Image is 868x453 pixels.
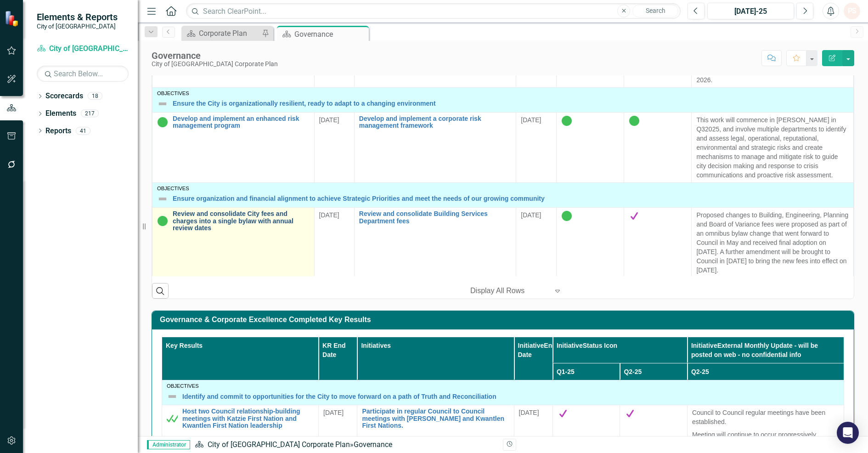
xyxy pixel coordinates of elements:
img: Not Defined [157,193,168,204]
img: Complete [625,408,636,419]
a: Participate in regular Council to Council meetings with [PERSON_NAME] and Kwantlen First Nations. [362,408,509,429]
a: Ensure the City is organizationally resilient, ready to adapt to a changing environment [173,100,849,107]
a: Review and consolidate City fees and charges into a single bylaw with annual review dates [173,210,310,232]
span: [DATE] [323,409,344,416]
img: In Progress [561,210,572,221]
td: Double-Click to Edit Right Click for Context Menu [357,405,514,452]
img: In Progress [629,115,640,126]
span: Administrator [147,440,190,449]
h3: Governance & Corporate Excellence Completed Key Results [160,316,849,324]
td: Double-Click to Edit [692,112,854,182]
div: 217 [81,110,99,118]
td: Double-Click to Edit [516,112,556,182]
div: Governance [294,28,366,40]
span: [DATE] [319,211,339,219]
a: Ensure organization and financial alignment to achieve Strategic Priorities and meet the needs of... [173,195,849,202]
a: Reports [45,126,71,136]
input: Search Below... [37,66,129,82]
img: Complete [629,210,640,221]
img: Complete [558,408,569,419]
img: In Progress [157,117,168,128]
button: PS [844,3,860,19]
div: Objectives [157,186,849,191]
img: Not Defined [167,391,178,402]
img: In Progress [157,215,168,226]
div: 41 [76,127,90,135]
div: Open Intercom Messenger [837,422,859,444]
p: This work will commence in [PERSON_NAME] in Q32025, and involve multiple departments to identify ... [696,115,849,180]
td: Double-Click to Edit [319,405,357,452]
p: Meeting will continue to occur progressively throughout the year. [692,428,839,448]
div: City of [GEOGRAPHIC_DATA] Corporate Plan [152,61,278,68]
img: Met [167,413,178,424]
td: Double-Click to Edit Right Click for Context Menu [152,182,854,207]
td: Double-Click to Edit Right Click for Context Menu [162,405,319,452]
td: Double-Click to Edit Right Click for Context Menu [152,87,854,112]
a: City of [GEOGRAPHIC_DATA] Corporate Plan [208,440,350,449]
div: Objectives [157,91,849,96]
td: Double-Click to Edit [314,112,354,182]
span: [DATE] [521,116,541,124]
div: 18 [88,92,102,100]
img: Not Defined [157,98,168,109]
a: Corporate Plan [184,28,259,39]
td: Double-Click to Edit [552,405,620,452]
span: Search [646,7,665,14]
button: [DATE]-25 [707,3,794,19]
div: [DATE]-25 [710,6,791,17]
small: City of [GEOGRAPHIC_DATA] [37,23,118,30]
span: [DATE] [319,116,339,124]
div: Objectives [167,383,839,389]
img: ClearPoint Strategy [4,10,22,27]
a: City of [GEOGRAPHIC_DATA] Corporate Plan [37,44,129,54]
td: Double-Click to Edit [556,112,624,182]
div: Governance [152,51,278,61]
div: Corporate Plan [199,28,259,39]
a: Develop and implement an enhanced risk management program [173,115,310,130]
td: Double-Click to Edit Right Click for Context Menu [354,112,516,182]
td: Double-Click to Edit [514,405,552,452]
p: Council to Council regular meetings have been established. [692,408,839,428]
td: Double-Click to Edit [624,112,691,182]
a: Review and consolidate Building Services Department fees [359,210,512,225]
a: Develop and implement a corporate risk management framework [359,115,512,130]
a: Scorecards [45,91,83,102]
img: In Progress [561,115,572,126]
p: Proposed changes to Building, Engineering, Planning and Board of Variance fees were proposed as p... [696,210,849,277]
a: Identify and commit to opportunities for the City to move forward on a path of Truth and Reconcil... [182,393,839,400]
a: Elements [45,108,76,119]
div: » [195,440,496,450]
button: Search [632,5,678,17]
div: Governance [354,440,392,449]
td: Double-Click to Edit [687,405,844,452]
span: Elements & Reports [37,11,118,23]
td: Double-Click to Edit [620,405,688,452]
span: [DATE] [519,409,539,416]
td: Double-Click to Edit Right Click for Context Menu [152,112,315,182]
td: Double-Click to Edit Right Click for Context Menu [162,380,844,405]
a: Host two Council relationship-building meetings with Katzie First Nation and Kwantlen First Natio... [182,408,314,429]
span: [DATE] [521,211,541,219]
input: Search ClearPoint... [186,3,681,19]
